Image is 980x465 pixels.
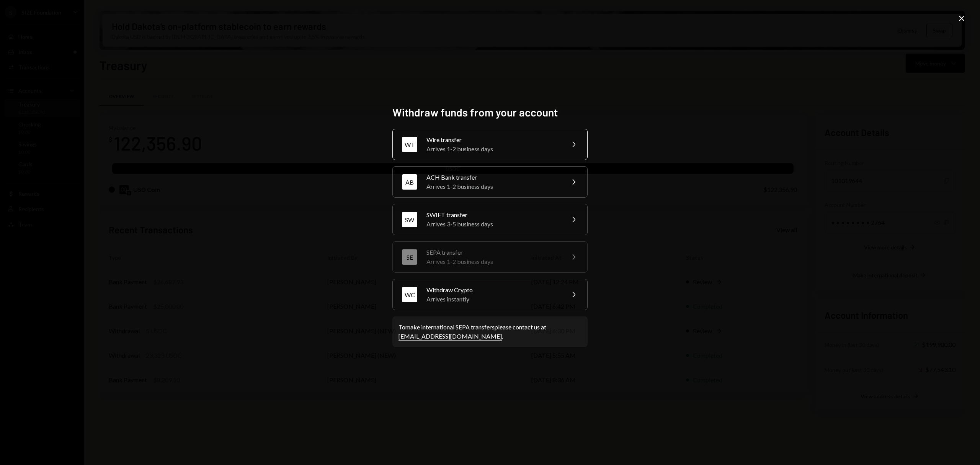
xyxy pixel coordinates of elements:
button: ABACH Bank transferArrives 1-2 business days [392,166,588,198]
button: WCWithdraw CryptoArrives instantly [392,279,588,310]
button: SESEPA transferArrives 1-2 business days [392,241,588,273]
button: WTWire transferArrives 1-2 business days [392,129,588,160]
div: To make international SEPA transfers please contact us at . [399,323,581,341]
div: SWIFT transfer [426,210,560,219]
div: Arrives 1-2 business days [426,182,560,191]
div: AB [402,174,417,190]
div: Arrives 1-2 business days [426,144,560,154]
div: Arrives instantly [426,295,560,304]
div: ACH Bank transfer [426,173,560,182]
div: WT [402,137,417,152]
div: Arrives 3-5 business days [426,219,560,229]
div: SE [402,249,417,265]
div: WC [402,287,417,302]
div: Withdraw Crypto [426,285,560,295]
div: Arrives 1-2 business days [426,257,560,266]
h2: Withdraw funds from your account [392,105,588,120]
a: [EMAIL_ADDRESS][DOMAIN_NAME] [399,332,502,341]
div: Wire transfer [426,135,560,144]
button: SWSWIFT transferArrives 3-5 business days [392,204,588,235]
div: SEPA transfer [426,248,560,257]
div: SW [402,212,417,227]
